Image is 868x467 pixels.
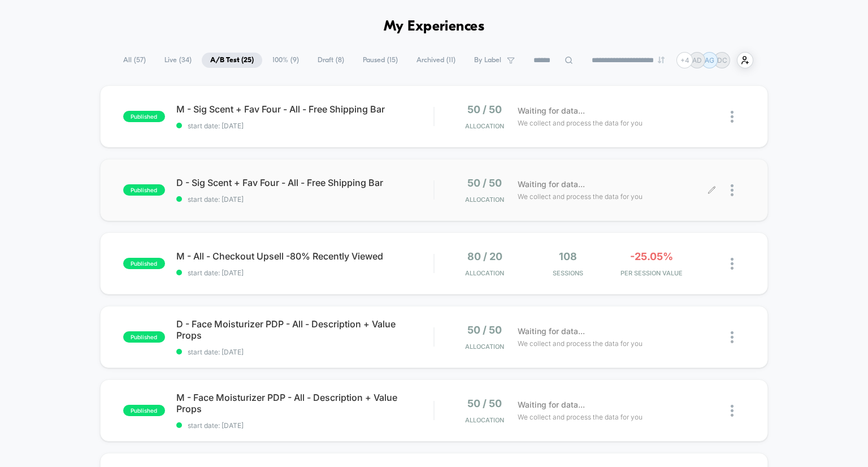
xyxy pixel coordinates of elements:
p: AG [705,56,714,64]
span: M - Sig Scent + Fav Four - All - Free Shipping Bar [176,103,434,115]
span: Paused ( 15 ) [354,53,406,68]
span: Allocation [465,416,504,424]
span: 108 [559,250,577,262]
p: DC [717,56,727,64]
span: D - Face Moisturizer PDP - All - Description + Value Props [176,318,434,341]
img: close [731,331,734,343]
div: + 4 [676,52,693,68]
img: close [731,258,734,270]
img: close [731,184,734,196]
span: Draft ( 8 ) [309,53,353,68]
span: We collect and process the data for you [518,412,643,422]
span: published [123,331,165,343]
span: 50 / 50 [467,397,502,409]
span: We collect and process the data for you [518,118,643,128]
span: Waiting for data... [518,399,585,411]
span: 50 / 50 [467,324,502,336]
span: D - Sig Scent + Fav Four - All - Free Shipping Bar [176,177,434,188]
span: Sessions [529,269,607,277]
span: 50 / 50 [467,177,502,189]
span: published [123,184,165,196]
span: start date: [DATE] [176,421,434,430]
span: -25.05% [630,250,673,262]
span: start date: [DATE] [176,122,434,130]
span: 100% ( 9 ) [264,53,307,68]
span: Waiting for data... [518,105,585,117]
span: Allocation [465,343,504,351]
span: start date: [DATE] [176,348,434,356]
span: published [123,405,165,416]
span: start date: [DATE] [176,269,434,277]
span: Archived ( 11 ) [408,53,464,68]
img: close [731,405,734,417]
img: close [731,111,734,123]
span: start date: [DATE] [176,195,434,204]
span: All ( 57 ) [115,53,154,68]
span: Allocation [465,122,504,130]
span: M - All - Checkout Upsell -80% Recently Viewed [176,250,434,262]
span: Allocation [465,269,504,277]
img: end [658,57,665,63]
span: published [123,258,165,269]
span: PER SESSION VALUE [613,269,691,277]
span: M - Face Moisturizer PDP - All - Description + Value Props [176,392,434,414]
span: Live ( 34 ) [156,53,200,68]
span: Allocation [465,196,504,204]
span: 50 / 50 [467,103,502,115]
span: Waiting for data... [518,325,585,338]
span: published [123,111,165,122]
span: 80 / 20 [467,250,502,262]
span: We collect and process the data for you [518,191,643,202]
h1: My Experiences [384,19,485,35]
span: Waiting for data... [518,178,585,191]
p: AD [692,56,702,64]
span: A/B Test ( 25 ) [202,53,262,68]
span: By Label [474,56,501,64]
span: We collect and process the data for you [518,338,643,349]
